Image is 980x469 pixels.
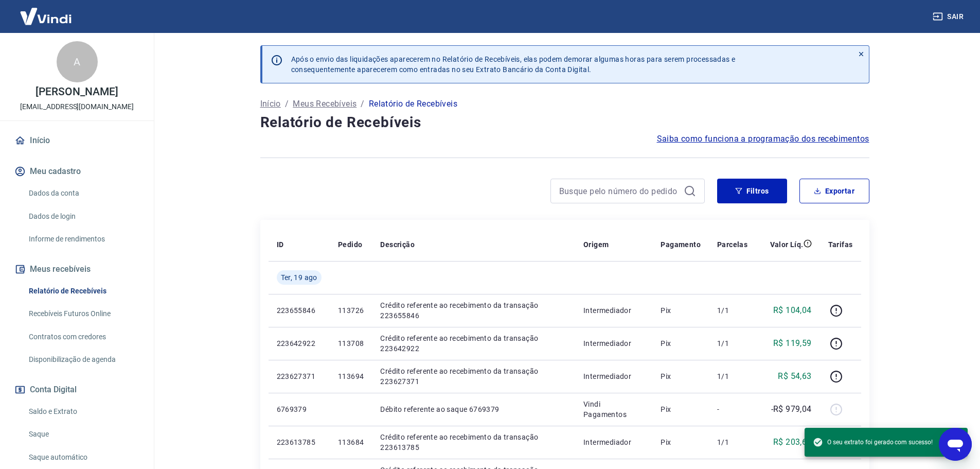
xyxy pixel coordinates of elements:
[773,337,812,350] p: R$ 119,59
[338,338,364,349] p: 113708
[380,366,567,387] p: Crédito referente ao recebimento da transação 223627371
[773,436,812,448] p: R$ 203,66
[661,305,701,316] p: Pix
[25,447,141,468] a: Saque automático
[338,371,364,381] p: 113694
[717,179,787,203] button: Filtros
[12,1,79,32] img: Vindi
[380,239,415,250] p: Descrição
[338,239,362,250] p: Pedido
[380,404,567,414] p: Débito referente ao saque 6769379
[277,239,284,250] p: ID
[277,371,322,381] p: 223627371
[25,326,141,348] a: Contratos com credores
[291,54,736,75] p: Após o envio das liquidações aparecerem no Relatório de Recebíveis, elas podem demorar algumas ho...
[277,404,322,414] p: 6769379
[25,424,141,445] a: Saque
[813,437,933,447] span: O seu extrato foi gerado com sucesso!
[770,239,804,250] p: Valor Líq.
[369,98,457,110] p: Relatório de Recebíveis
[25,303,141,324] a: Recebíveis Futuros Online
[12,258,141,281] button: Meus recebíveis
[939,428,972,461] iframe: Botão para abrir a janela de mensagens
[12,129,141,152] a: Início
[799,179,869,203] button: Exportar
[25,401,141,422] a: Saldo e Extrato
[57,41,98,82] div: A
[661,437,701,447] p: Pix
[35,86,118,97] p: [PERSON_NAME]
[25,281,141,302] a: Relatório de Recebíveis
[293,98,357,110] a: Meus Recebíveis
[661,338,701,349] p: Pix
[661,239,701,250] p: Pagamento
[717,404,747,414] p: -
[717,437,747,447] p: 1/1
[281,272,317,283] span: Ter, 19 ago
[657,133,869,145] a: Saiba como funciona a programação dos recebimentos
[260,112,869,133] h4: Relatório de Recebíveis
[260,98,281,110] a: Início
[25,349,141,370] a: Disponibilização de agenda
[361,98,364,110] p: /
[583,371,644,381] p: Intermediador
[277,305,322,316] p: 223655846
[773,304,812,317] p: R$ 104,04
[583,338,644,349] p: Intermediador
[771,403,812,415] p: -R$ 979,04
[583,399,644,420] p: Vindi Pagamentos
[285,98,289,110] p: /
[583,305,644,316] p: Intermediador
[277,338,322,349] p: 223642922
[583,239,609,250] p: Origem
[277,437,322,447] p: 223613785
[25,183,141,204] a: Dados da conta
[12,160,141,183] button: Meu cadastro
[20,101,134,112] p: [EMAIL_ADDRESS][DOMAIN_NAME]
[583,437,644,447] p: Intermediador
[717,338,747,349] p: 1/1
[25,229,141,250] a: Informe de rendimentos
[778,370,811,383] p: R$ 54,63
[380,432,567,453] p: Crédito referente ao recebimento da transação 223613785
[661,404,701,414] p: Pix
[661,371,701,381] p: Pix
[338,305,364,316] p: 113726
[559,183,680,199] input: Busque pelo número do pedido
[25,206,141,227] a: Dados de login
[12,378,141,401] button: Conta Digital
[931,7,968,26] button: Sair
[717,371,747,381] p: 1/1
[380,333,567,354] p: Crédito referente ao recebimento da transação 223642922
[717,305,747,316] p: 1/1
[338,437,364,447] p: 113684
[380,300,567,321] p: Crédito referente ao recebimento da transação 223655846
[828,239,853,250] p: Tarifas
[717,239,747,250] p: Parcelas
